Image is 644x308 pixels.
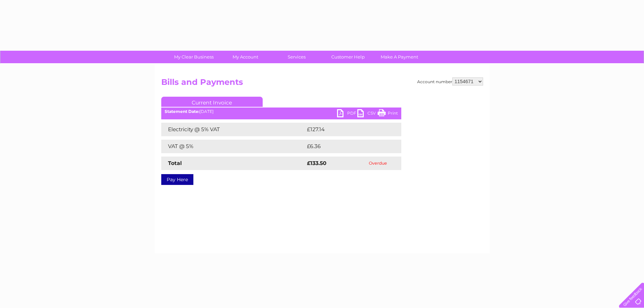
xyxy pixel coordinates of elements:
[161,174,193,185] a: Pay Here
[161,123,305,136] td: Electricity @ 5% VAT
[305,123,388,136] td: £127.14
[307,160,327,166] strong: £133.50
[355,157,401,170] td: Overdue
[372,51,427,63] a: Make A Payment
[417,77,483,86] div: Account number
[161,109,401,114] div: [DATE]
[357,109,378,119] a: CSV
[168,160,182,166] strong: Total
[161,140,305,153] td: VAT @ 5%
[161,77,483,90] h2: Bills and Payments
[320,51,376,63] a: Customer Help
[378,109,398,119] a: Print
[305,140,385,153] td: £6.36
[165,109,199,114] b: Statement Date:
[269,51,325,63] a: Services
[337,109,357,119] a: PDF
[217,51,273,63] a: My Account
[166,51,222,63] a: My Clear Business
[161,97,263,107] a: Current Invoice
